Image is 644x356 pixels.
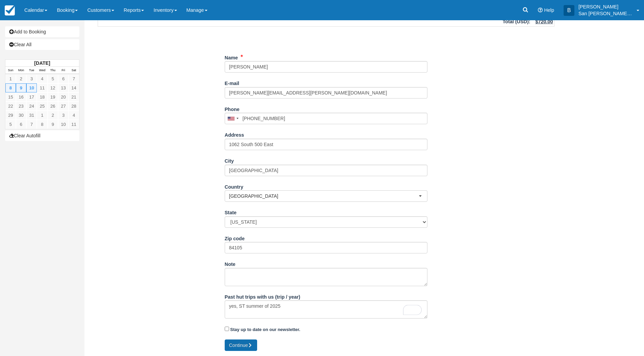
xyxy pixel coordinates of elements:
a: 3 [58,111,69,120]
span: Help [544,7,554,13]
span: USD [517,19,527,24]
a: 11 [69,120,79,129]
label: Country [225,181,243,191]
a: 31 [26,111,37,120]
div: United States: +1 [225,113,241,124]
a: 6 [16,120,26,129]
label: E-mail [225,78,239,87]
a: 24 [26,102,37,111]
button: [GEOGRAPHIC_DATA] [225,190,427,202]
th: Fri [58,67,69,74]
div: B [564,5,574,16]
th: Mon [16,67,26,74]
strong: Total ( ): [502,19,530,24]
a: 8 [5,83,16,92]
label: City [225,155,234,165]
th: Sun [5,67,16,74]
a: 6 [58,74,69,83]
a: 1 [5,74,16,83]
a: 25 [37,102,47,111]
th: Tue [26,67,37,74]
th: Thu [48,67,58,74]
a: 3 [26,74,37,83]
textarea: To enrich screen reader interactions, please activate Accessibility in Grammarly extension settings [225,300,427,319]
a: 30 [16,111,26,120]
p: San [PERSON_NAME] Hut Systems [578,10,633,17]
a: Clear All [5,39,79,50]
img: checkfront-main-nav-mini-logo.png [5,5,15,16]
a: 9 [16,83,26,92]
label: Note [225,258,236,268]
a: 17 [26,92,37,102]
button: Clear Autofill [5,130,79,141]
span: [GEOGRAPHIC_DATA] [229,193,419,199]
a: 12 [48,83,58,92]
strong: Stay up to date on our newsletter. [230,327,300,332]
a: 16 [16,92,26,102]
a: 27 [58,102,69,111]
a: 8 [37,120,47,129]
label: Phone [225,104,240,113]
input: Stay up to date on our newsletter. [225,327,229,331]
a: 11 [37,83,47,92]
a: 26 [48,102,58,111]
th: Wed [37,67,47,74]
i: Help [538,8,543,12]
a: 15 [5,92,16,102]
a: 2 [16,74,26,83]
a: 5 [48,74,58,83]
a: 21 [69,92,79,102]
a: 7 [69,74,79,83]
a: 23 [16,102,26,111]
label: Past hut trips with us (trip / year) [225,291,300,301]
a: 19 [48,92,58,102]
label: Zip code [225,233,245,242]
a: 9 [48,120,58,129]
a: 20 [58,92,69,102]
a: 5 [5,120,16,129]
label: Address [225,129,244,139]
p: [PERSON_NAME] [578,3,633,10]
label: Name [225,52,238,61]
label: State [225,207,237,216]
a: 18 [37,92,47,102]
a: 22 [5,102,16,111]
a: 13 [58,83,69,92]
a: 7 [26,120,37,129]
a: 28 [69,102,79,111]
a: 14 [69,83,79,92]
a: 10 [26,83,37,92]
a: Add to Booking [5,26,79,37]
a: 1 [37,111,47,120]
u: $720.00 [535,19,553,24]
a: 2 [48,111,58,120]
a: 29 [5,111,16,120]
a: 4 [37,74,47,83]
strong: [DATE] [34,60,50,66]
th: Sat [69,67,79,74]
a: 4 [69,111,79,120]
button: Continue [225,339,257,351]
a: 10 [58,120,69,129]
